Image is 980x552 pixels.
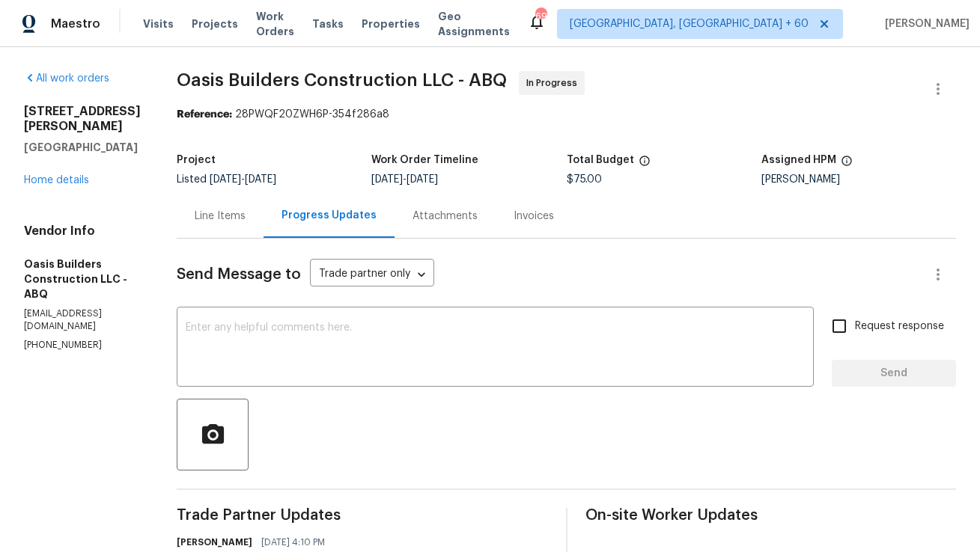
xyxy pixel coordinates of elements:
span: The total cost of line items that have been proposed by Opendoor. This sum includes line items th... [639,155,651,174]
span: [PERSON_NAME] [879,16,970,31]
span: Send Message to [177,267,301,282]
span: [DATE] [371,174,403,185]
div: Attachments [413,209,478,224]
h5: Work Order Timeline [371,155,478,165]
span: - [210,174,276,185]
span: The hpm assigned to this work order. [841,155,853,174]
div: Invoices [514,209,554,224]
p: [PHONE_NUMBER] [24,339,141,352]
span: Properties [362,16,420,31]
h5: Assigned HPM [761,155,836,165]
span: [DATE] [210,174,241,185]
span: Projects [192,16,238,31]
h5: Oasis Builders Construction LLC - ABQ [24,257,141,301]
span: Trade Partner Updates [177,508,548,523]
span: [GEOGRAPHIC_DATA], [GEOGRAPHIC_DATA] + 60 [570,16,809,31]
span: Oasis Builders Construction LLC - ABQ [177,71,507,89]
a: All work orders [24,73,109,84]
b: Reference: [177,109,232,120]
span: Work Orders [256,9,294,39]
h4: Vendor Info [24,224,141,239]
h6: [PERSON_NAME] [177,535,252,550]
span: [DATE] 4:10 PM [261,535,325,550]
div: Trade partner only [310,263,434,287]
h2: [STREET_ADDRESS][PERSON_NAME] [24,104,141,134]
a: Home details [24,175,89,185]
div: [PERSON_NAME] [761,174,956,185]
span: Tasks [312,19,344,29]
h5: Total Budget [567,155,634,165]
span: - [371,174,438,185]
div: Progress Updates [281,208,377,223]
span: In Progress [526,76,583,91]
span: Geo Assignments [438,9,510,39]
span: Request response [855,319,944,334]
h5: Project [177,155,216,165]
div: 28PWQF20ZWH6P-354f286a8 [177,107,956,122]
span: Listed [177,174,276,185]
h5: [GEOGRAPHIC_DATA] [24,140,141,155]
p: [EMAIL_ADDRESS][DOMAIN_NAME] [24,307,141,333]
span: [DATE] [407,174,438,185]
div: Line Items [195,209,246,224]
span: [DATE] [245,174,276,185]
span: $75.00 [567,174,602,185]
div: 690 [535,9,546,24]
span: Visits [143,16,174,31]
span: On-site Worker Updates [585,508,957,523]
span: Maestro [51,16,100,31]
